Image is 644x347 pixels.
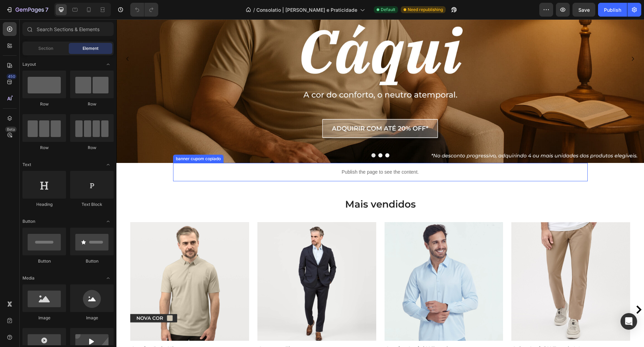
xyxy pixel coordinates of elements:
[604,6,621,13] div: Publish
[45,6,48,14] p: 7
[103,216,114,227] span: Toggle open
[103,159,114,170] span: Toggle open
[22,145,66,151] div: Row
[103,59,114,70] span: Toggle open
[621,313,637,330] div: Open Intercom Messenger
[57,149,471,156] p: Publish the page to see the content.
[598,3,627,17] button: Publish
[22,61,36,67] span: Layout
[22,275,35,281] span: Media
[14,326,133,334] h2: Camisa Polo Ultra
[3,3,51,17] button: 7
[22,201,66,208] div: Heading
[255,134,259,138] button: Dot
[22,162,31,168] span: Text
[7,74,17,79] div: 450
[70,258,114,264] div: Button
[268,203,387,322] a: Camisa Social X-Tretch
[70,101,114,107] div: Row
[141,203,260,322] a: Costume Flex
[70,315,114,321] div: Image
[83,45,98,52] span: Element
[262,134,266,138] button: Dot
[256,6,357,13] span: Consolatio | [PERSON_NAME] e Praticidade
[578,7,590,13] span: Save
[395,203,514,322] a: Calça Social X-Tretch 2.0
[14,203,133,322] a: Camisa Polo Ultra
[572,3,595,17] button: Save
[22,218,35,225] span: Button
[130,3,158,17] div: Undo/Redo
[22,101,66,107] div: Row
[70,201,114,208] div: Text Block
[22,315,66,321] div: Image
[511,34,522,45] button: Carousel Next Arrow
[103,273,114,284] span: Toggle open
[22,258,66,264] div: Button
[268,326,387,334] h2: Camisa Social X-Tretch
[70,145,114,151] div: Row
[408,7,443,13] span: Need republishing
[57,179,471,192] h2: Mais vendidos
[253,6,255,13] span: /
[269,134,273,138] button: Dot
[518,286,527,294] button: Carousel Next Arrow
[5,127,17,132] div: Beta
[116,19,644,347] iframe: Design area
[395,326,514,334] h2: Calça Social X-Tretch 2.0
[141,326,260,334] h2: Costume Flex
[58,136,106,143] div: banner cupom copiado
[381,7,395,13] span: Default
[22,22,114,36] input: Search Sections & Elements
[38,45,53,52] span: Section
